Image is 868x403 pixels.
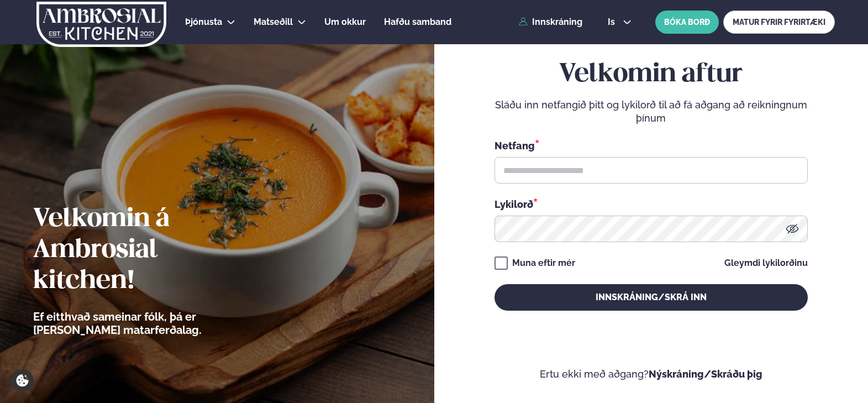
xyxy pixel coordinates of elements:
a: Nýskráning/Skráðu þig [649,368,762,380]
p: Sláðu inn netfangið þitt og lykilorð til að fá aðgang að reikningnum þínum [495,98,808,125]
a: Gleymdi lykilorðinu [724,259,808,268]
a: Innskráning [519,17,582,27]
a: Um okkur [324,15,366,29]
h2: Velkomin aftur [495,59,808,90]
div: Lykilorð [495,197,808,211]
button: Innskráning/Skrá inn [495,284,808,311]
button: is [599,18,640,27]
a: Matseðill [254,15,293,29]
a: Þjónusta [185,15,222,29]
span: Hafðu samband [384,17,451,27]
div: Netfang [495,138,808,153]
span: Þjónusta [185,17,222,27]
p: Ertu ekki með aðgang? [467,368,835,381]
button: BÓKA BORÐ [655,11,719,34]
p: Ef eitthvað sameinar fólk, þá er [PERSON_NAME] matarferðalag. [33,310,262,337]
span: Matseðill [254,17,293,27]
img: logo [35,2,167,47]
span: is [608,18,618,27]
a: MATUR FYRIR FYRIRTÆKI [723,11,835,34]
a: Cookie settings [11,369,34,392]
span: Um okkur [324,17,366,27]
a: Hafðu samband [384,15,451,29]
h2: Velkomin á Ambrosial kitchen! [33,204,262,297]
